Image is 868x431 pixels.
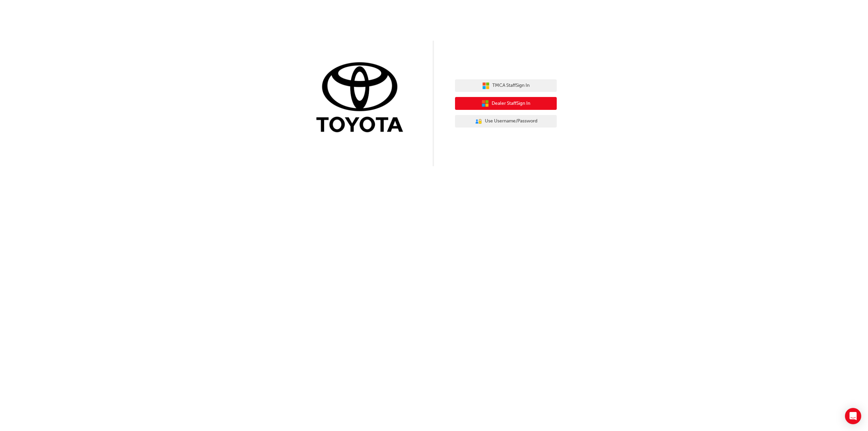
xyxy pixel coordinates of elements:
img: Trak [311,61,413,136]
span: Dealer Staff Sign In [492,100,530,107]
span: TMCA Staff Sign In [492,82,530,90]
span: Use Username/Password [485,117,537,125]
button: TMCA StaffSign In [455,79,557,92]
button: Use Username/Password [455,115,557,128]
button: Dealer StaffSign In [455,97,557,110]
div: Open Intercom Messenger [845,408,861,424]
